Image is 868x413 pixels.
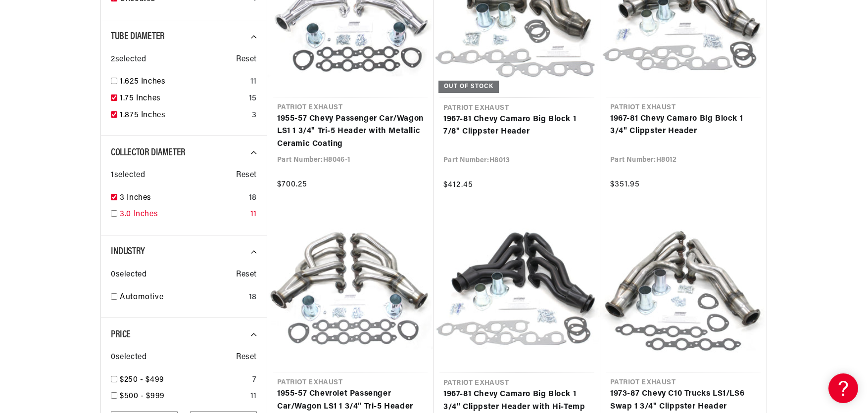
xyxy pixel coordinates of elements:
a: 1.875 Inches [120,109,248,122]
a: 1.75 Inches [120,92,245,105]
span: Price [111,330,131,340]
span: Reset [236,169,257,182]
div: 7 [252,374,257,387]
span: Collector Diameter [111,148,186,158]
span: 2 selected [111,53,146,66]
a: 1967-81 Chevy Camaro Big Block 1 7/8" Clippster Header [443,113,590,138]
a: 1.625 Inches [120,76,246,89]
span: Reset [236,53,257,66]
a: 1955-57 Chevy Passenger Car/Wagon LS1 1 3/4" Tri-5 Header with Metallic Ceramic Coating [277,113,424,151]
span: 0 selected [111,269,146,281]
a: 3 Inches [120,192,245,205]
a: 1967-81 Chevy Camaro Big Block 1 3/4" Clippster Header [610,113,757,138]
div: 3 [252,109,257,122]
div: 15 [249,92,257,105]
a: 3.0 Inches [120,208,246,221]
div: 18 [249,192,257,205]
div: 11 [250,76,257,89]
div: 11 [250,208,257,221]
span: Reset [236,351,257,364]
a: Automotive [120,291,245,304]
a: 1973-87 Chevy C10 Trucks LS1/LS6 Swap 1 3/4" Clippster Header [610,388,757,413]
span: Industry [111,247,145,257]
span: Reset [236,269,257,281]
div: 18 [249,291,257,304]
div: 11 [250,390,257,403]
a: 1955-57 Chevrolet Passenger Car/Wagon LS1 1 3/4" Tri-5 Header [277,388,424,413]
span: 1 selected [111,169,145,182]
span: $250 - $499 [120,376,164,384]
span: 0 selected [111,351,146,364]
span: $500 - $999 [120,392,165,400]
span: Tube Diameter [111,32,165,42]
